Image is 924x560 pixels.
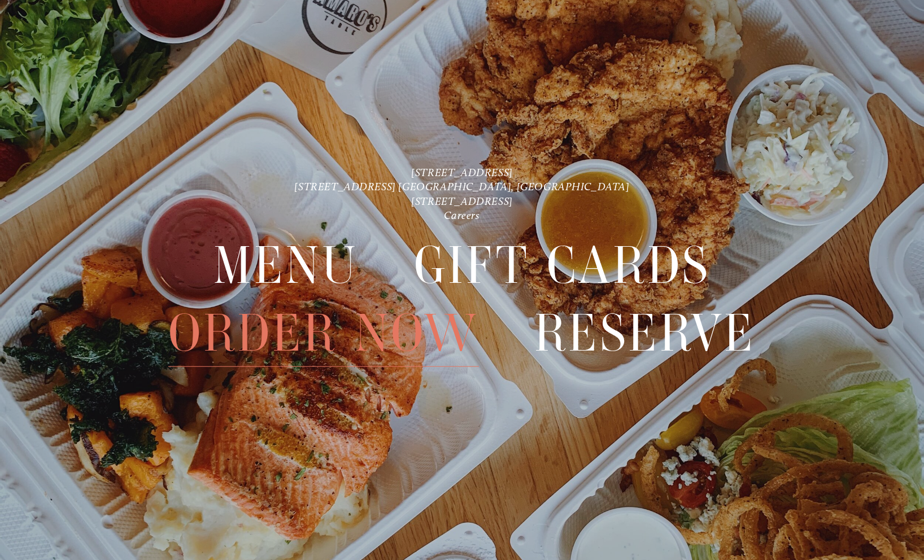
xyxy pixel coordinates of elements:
a: Careers [444,209,480,222]
span: Order Now [168,300,478,367]
a: [STREET_ADDRESS] [GEOGRAPHIC_DATA], [GEOGRAPHIC_DATA] [294,180,629,193]
a: Reserve [534,300,756,366]
a: Menu [213,232,358,299]
a: Order Now [168,300,478,366]
a: Gift Cards [414,232,711,299]
span: Gift Cards [414,232,711,299]
span: Reserve [534,300,756,367]
a: [STREET_ADDRESS] [411,195,512,208]
span: Menu [213,232,358,299]
a: [STREET_ADDRESS] [411,166,512,179]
